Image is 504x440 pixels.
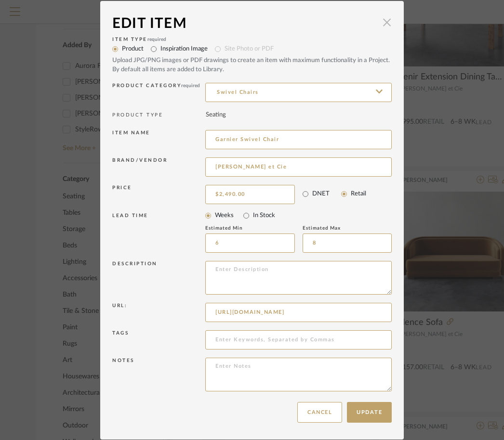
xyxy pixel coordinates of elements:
div: Seating [206,110,226,120]
label: DNET [312,189,330,199]
input: Enter URL [205,303,392,322]
input: Type a category to search and select [205,83,392,102]
div: Estimated Min [205,225,273,231]
label: Inspiration Image [160,44,208,54]
mat-radio-group: Select item type [112,42,392,75]
label: Weeks [215,211,234,220]
span: required [181,83,200,88]
span: required [147,37,166,42]
input: Estimated Max [303,233,392,253]
div: Brand/Vendor [112,157,205,177]
div: Item Type [112,37,392,42]
input: Enter Name [205,130,392,149]
label: In Stock [253,211,275,220]
div: Tags [112,330,205,350]
div: Price [112,185,205,201]
button: Cancel [297,402,342,423]
div: Item name [112,130,205,150]
div: Edit Item [112,13,377,34]
label: Product [122,44,144,54]
div: Description [112,261,205,295]
div: Estimated Max [303,225,370,231]
mat-radio-group: Select item type [205,209,392,222]
input: Estimated Min [205,233,295,253]
div: Upload JPG/PNG images or PDF drawings to create an item with maximum functionality in a Project. ... [112,56,392,75]
div: LEAD TIME [112,213,205,253]
div: Url: [112,303,205,323]
div: Notes [112,358,205,392]
div: PRODUCT TYPE [112,108,206,123]
button: Close [377,13,397,32]
label: Retail [351,189,366,199]
mat-radio-group: Select price type [303,187,392,201]
input: Enter Keywords, Separated by Commas [205,330,392,349]
div: Product Category [112,83,205,103]
input: Unknown [205,157,392,177]
input: Enter DNET Price [205,185,295,204]
button: Update [347,402,392,423]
